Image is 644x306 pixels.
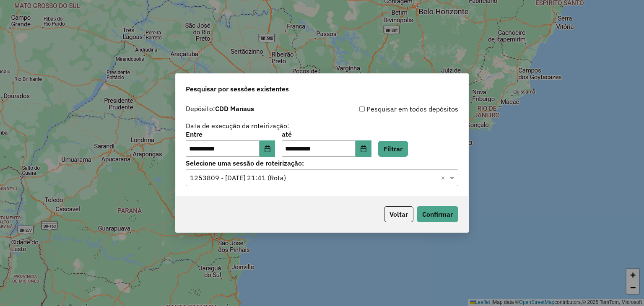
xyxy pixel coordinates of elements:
[186,84,289,94] span: Pesquisar por sessões existentes
[186,129,275,139] label: Entre
[417,206,458,222] button: Confirmar
[282,129,371,139] label: até
[186,121,289,131] label: Data de execução da roteirização:
[441,173,448,183] span: Clear all
[186,104,254,114] label: Depósito:
[384,206,413,222] button: Voltar
[356,140,371,157] button: Choose Date
[215,104,254,113] strong: CDD Manaus
[378,141,408,157] button: Filtrar
[186,158,458,168] label: Selecione uma sessão de roteirização:
[260,140,275,157] button: Choose Date
[322,104,458,114] div: Pesquisar em todos depósitos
